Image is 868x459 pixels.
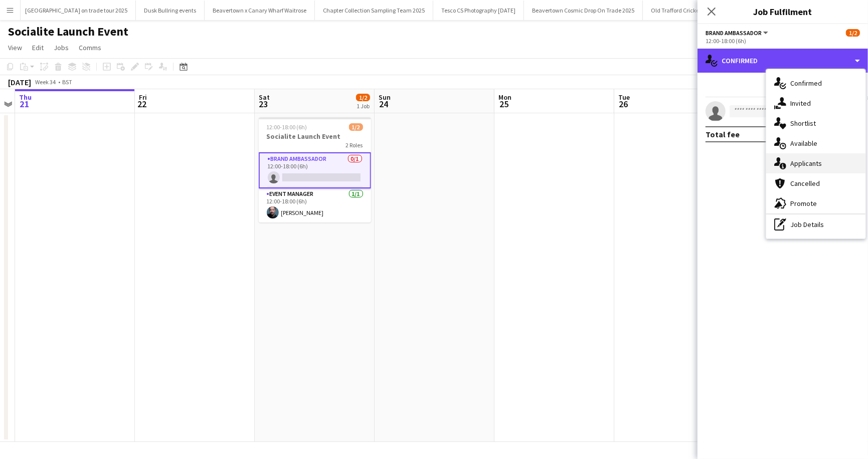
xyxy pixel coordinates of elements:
[497,98,511,110] span: 25
[32,43,44,52] span: Edit
[433,1,524,20] button: Tesco CS Photography [DATE]
[139,93,147,102] span: Fri
[706,29,762,37] span: Brand Ambassador
[54,43,69,52] span: Jobs
[706,29,770,37] button: Brand Ambassador
[766,153,865,173] div: Applicants
[8,77,31,87] div: [DATE]
[18,98,32,110] span: 21
[698,5,868,18] h3: Job Fulfilment
[267,123,307,131] span: 12:00-18:00 (6h)
[643,1,710,20] button: Old Trafford Cricket
[617,98,630,110] span: 26
[846,29,860,37] span: 1/2
[356,94,370,101] span: 1/2
[698,49,868,73] div: Confirmed
[766,73,865,93] div: Confirmed
[259,188,371,222] app-card-role: Event Manager1/112:00-18:00 (6h)[PERSON_NAME]
[62,78,72,86] div: BST
[33,78,58,86] span: Week 34
[259,132,371,141] h3: Socialite Launch Event
[766,193,865,213] div: Promote
[357,102,370,110] div: 1 Job
[706,37,860,45] div: 12:00-18:00 (6h)
[766,113,865,133] div: Shortlist
[259,117,371,222] app-job-card: 12:00-18:00 (6h)1/2Socialite Launch Event2 RolesBrand Ambassador0/112:00-18:00 (6h) Event Manager...
[766,173,865,193] div: Cancelled
[137,98,147,110] span: 22
[50,41,73,54] a: Jobs
[8,43,22,52] span: View
[498,93,511,102] span: Mon
[28,41,48,54] a: Edit
[17,1,136,20] button: [GEOGRAPHIC_DATA] on trade tour 2025
[766,214,865,235] div: Job Details
[257,98,270,110] span: 23
[75,41,105,54] a: Comms
[377,98,391,110] span: 24
[8,24,128,39] h1: Socialite Launch Event
[349,123,363,131] span: 1/2
[766,93,865,113] div: Invited
[706,129,740,139] div: Total fee
[766,133,865,153] div: Available
[259,93,270,102] span: Sat
[136,1,205,20] button: Dusk Bullring events
[346,141,363,149] span: 2 Roles
[379,93,391,102] span: Sun
[79,43,101,52] span: Comms
[19,93,32,102] span: Thu
[4,41,26,54] a: View
[205,1,315,20] button: Beavertown x Canary Wharf Waitrose
[315,1,433,20] button: Chapter Collection Sampling Team 2025
[259,152,371,188] app-card-role: Brand Ambassador0/112:00-18:00 (6h)
[618,93,630,102] span: Tue
[524,1,643,20] button: Beavertown Cosmic Drop On Trade 2025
